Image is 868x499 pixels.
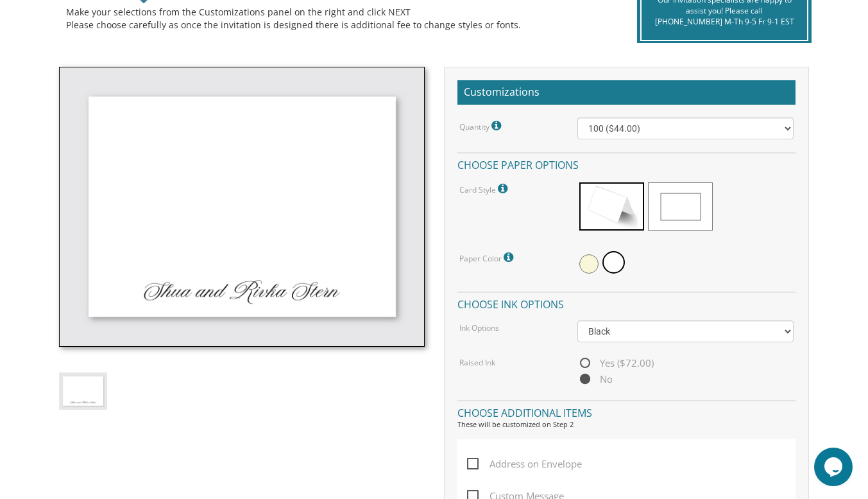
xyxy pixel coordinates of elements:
img: style-12-single.jpg [59,67,425,347]
h4: Choose additional items [457,400,796,423]
label: Quantity [459,118,504,134]
h4: Choose ink options [457,292,796,314]
label: Paper Color [459,249,516,266]
h4: Choose paper options [457,152,796,175]
iframe: chat widget [814,448,855,486]
h2: Customizations [457,80,796,105]
label: Ink Options [459,322,499,333]
span: Yes ($72.00) [577,355,654,371]
span: Address on Envelope [467,456,582,472]
label: Raised Ink [459,357,495,368]
div: These will be customized on Step 2 [457,419,796,430]
label: Card Style [459,180,511,197]
img: style-12-single.jpg [59,372,107,409]
span: No [577,371,613,387]
div: Make your selections from the Customizations panel on the right and click NEXT Please choose care... [66,6,608,31]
